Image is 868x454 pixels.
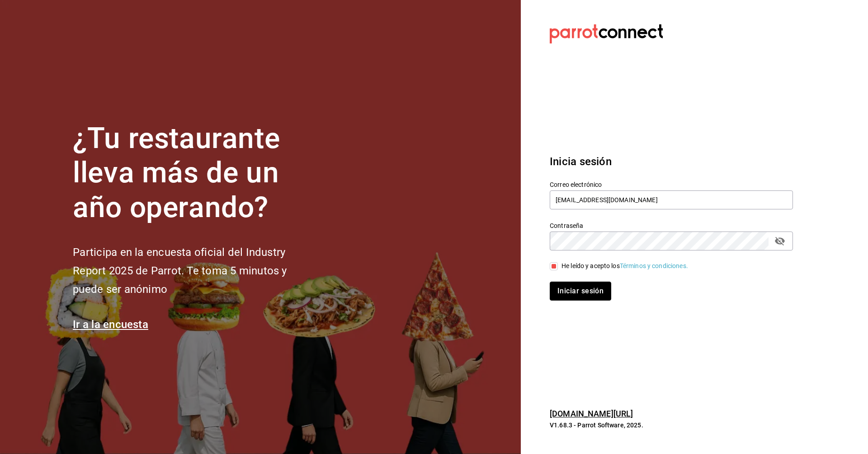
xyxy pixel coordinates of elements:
input: Ingresa tu correo electrónico [550,190,793,209]
h1: ¿Tu restaurante lleva más de un año operando? [73,121,317,225]
h2: Participa en la encuesta oficial del Industry Report 2025 de Parrot. Te toma 5 minutos y puede se... [73,243,317,298]
p: V1.68.3 - Parrot Software, 2025. [550,421,793,430]
a: [DOMAIN_NAME][URL] [550,409,633,418]
h3: Inicia sesión [550,153,793,170]
label: Correo electrónico [550,181,793,187]
button: Iniciar sesión [550,282,611,301]
button: passwordField [772,233,788,249]
label: Contraseña [550,222,793,228]
a: Ir a la encuesta [73,318,148,331]
div: He leído y acepto los [561,261,688,271]
a: Términos y condiciones. [620,262,688,269]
